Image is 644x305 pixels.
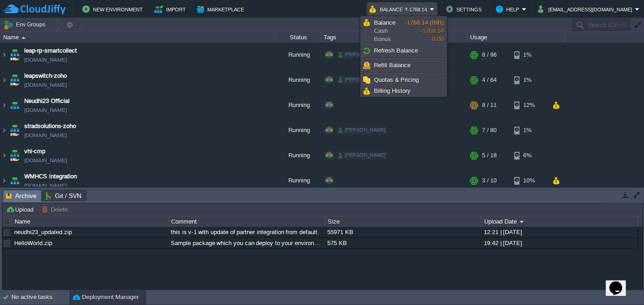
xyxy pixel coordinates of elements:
[24,46,77,55] a: leap-rp-smartcollect
[482,143,497,168] div: 5 / 18
[275,43,321,67] div: Running
[275,143,321,168] div: Running
[374,19,395,26] span: Balance
[6,190,37,202] span: Archive
[42,205,70,214] button: Delete
[374,62,411,69] span: Refill Balance
[3,4,65,15] img: CloudJiffy
[0,68,8,92] img: AMDAwAAAACH5BAEAAAAALAAAAAABAAEAAAICRAEAOw==
[362,17,445,45] a: BalanceCashBonus-1768.14 (INR)-1768.140.00
[362,75,445,85] a: Quotas & Pricing
[482,238,637,248] div: 19:42 | [DATE]
[325,227,481,237] div: 55971 KB
[514,118,544,143] div: 1%
[24,96,70,106] a: Neudhi23 Official
[369,4,430,15] button: Balance ₹-1768.14
[24,122,76,131] a: stradsolutions-zoho
[154,4,189,15] button: Import
[0,93,8,118] img: AMDAwAAAACH5BAEAAAAALAAAAAABAAEAAAICRAEAOw==
[0,143,8,168] img: AMDAwAAAACH5BAEAAAAALAAAAAABAAEAAAICRAEAOw==
[482,118,497,143] div: 7 / 80
[8,43,21,67] img: AMDAwAAAACH5BAEAAAAALAAAAAABAAEAAAICRAEAOw==
[468,32,564,43] div: Usage
[606,268,635,296] iframe: chat widget
[12,216,168,227] div: Name
[405,19,443,43] span: -1768.14 0.00
[482,216,638,227] div: Upload Date
[24,71,67,80] a: leapswitch-zoho
[374,87,411,94] span: Billing History
[24,181,67,190] a: [DOMAIN_NAME]
[482,68,497,92] div: 4 / 64
[168,238,324,248] div: Sample package which you can deploy to your environment. Feel free to delete and upload a package...
[321,32,467,43] div: Tags
[24,172,77,181] a: WMHCS Integration
[0,118,8,143] img: AMDAwAAAACH5BAEAAAAALAAAAAABAAEAAAICRAEAOw==
[14,240,52,246] a: HelloWorld.zip
[336,51,387,59] div: [PERSON_NAME]
[168,227,324,237] div: this is v-1 with update of partner integration from default.
[24,156,67,165] a: [DOMAIN_NAME]
[325,216,481,227] div: Size
[482,43,497,67] div: 8 / 96
[482,227,637,237] div: 12:21 | [DATE]
[24,106,67,115] a: [DOMAIN_NAME]
[514,93,544,118] div: 12%
[8,118,21,143] img: AMDAwAAAACH5BAEAAAAALAAAAAABAAEAAAICRAEAOw==
[514,43,544,67] div: 1%
[275,168,321,193] div: Running
[276,32,320,43] div: Status
[24,80,67,90] a: [DOMAIN_NAME]
[169,216,325,227] div: Comment
[8,68,21,92] img: AMDAwAAAACH5BAEAAAAALAAAAAABAAEAAAICRAEAOw==
[1,32,275,43] div: Name
[482,93,497,118] div: 8 / 11
[275,68,321,92] div: Running
[275,118,321,143] div: Running
[336,76,387,84] div: [PERSON_NAME]
[496,4,522,15] button: Help
[11,290,69,305] div: No active tasks
[446,4,484,15] button: Settings
[374,19,405,43] span: Cash Bonus
[6,205,36,214] button: Upload
[0,168,8,193] img: AMDAwAAAACH5BAEAAAAALAAAAAABAAEAAAICRAEAOw==
[362,46,445,56] a: Refresh Balance
[514,143,544,168] div: 6%
[22,37,26,39] img: AMDAwAAAACH5BAEAAAAALAAAAAABAAEAAAICRAEAOw==
[46,190,81,201] span: Git / SVN
[14,229,72,235] a: neudhi23_updated.zip
[336,151,387,160] div: [PERSON_NAME]
[24,55,67,64] a: [DOMAIN_NAME]
[275,93,321,118] div: Running
[8,168,21,193] img: AMDAwAAAACH5BAEAAAAALAAAAAABAAEAAAICRAEAOw==
[8,143,21,168] img: AMDAwAAAACH5BAEAAAAALAAAAAABAAEAAAICRAEAOw==
[0,43,8,67] img: AMDAwAAAACH5BAEAAAAALAAAAAABAAEAAAICRAEAOw==
[374,76,419,83] span: Quotas & Pricing
[538,4,635,15] button: [EMAIL_ADDRESS][DOMAIN_NAME]
[362,86,445,96] a: Billing History
[336,126,387,134] div: [PERSON_NAME]
[362,60,445,70] a: Refill Balance
[482,168,497,193] div: 3 / 10
[3,18,49,31] button: Env Groups
[73,293,139,302] button: Deployment Manager
[374,47,418,54] span: Refresh Balance
[82,4,146,15] button: New Environment
[514,168,544,193] div: 10%
[405,19,443,26] span: -1768.14 (INR)
[24,131,67,140] a: [DOMAIN_NAME]
[8,93,21,118] img: AMDAwAAAACH5BAEAAAAALAAAAAABAAEAAAICRAEAOw==
[325,238,481,248] div: 575 KB
[197,4,247,15] button: Marketplace
[514,68,544,92] div: 1%
[24,147,45,156] a: vhi-cmp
